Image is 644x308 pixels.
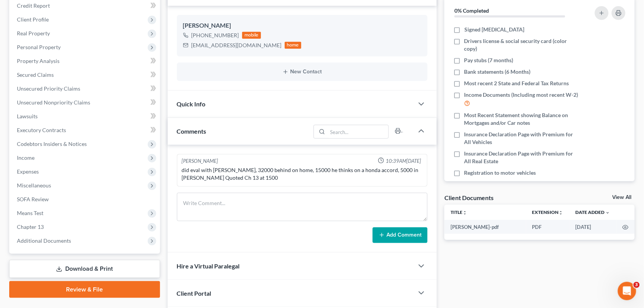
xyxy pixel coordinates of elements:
div: Client Documents [444,194,494,202]
span: Credit Report [17,2,50,9]
a: Unsecured Nonpriority Claims [11,96,160,109]
td: [PERSON_NAME]-pdf [444,220,526,234]
span: Client Portal [177,290,211,297]
span: Income [17,154,35,161]
span: Hire a Virtual Paralegal [177,262,240,270]
span: Additional Documents [17,237,71,244]
div: [PHONE_NUMBER] [192,31,239,39]
span: Unsecured Nonpriority Claims [17,99,90,106]
span: Personal Property [17,44,61,50]
span: Most recent 2 State and Federal Tax Returns [464,79,569,87]
span: Most Recent Statement showing Balance on Mortgages and/or Car notes [464,111,581,127]
div: [PERSON_NAME] [183,21,422,30]
input: Search... [328,125,389,138]
span: Pay stubs (7 months) [464,56,514,64]
span: Registration to motor vehicles [464,169,536,177]
a: Secured Claims [11,68,160,82]
span: Codebtors Insiders & Notices [17,141,87,147]
div: home [285,42,302,49]
span: Signed [MEDICAL_DATA] [464,26,524,33]
div: did eval with [PERSON_NAME], 32000 behind on home, 15000 he thinks on a honda accord, 5000 in [PE... [182,166,423,182]
a: Extensionunfold_more [532,209,563,215]
strong: 0% Completed [454,7,489,14]
span: Drivers license & social security card (color copy) [464,37,581,53]
td: [DATE] [570,220,616,234]
a: Property Analysis [11,54,160,68]
span: NADA estimate on your vehicles [464,180,542,188]
span: Client Profile [17,16,49,23]
a: Executory Contracts [11,123,160,137]
span: Quick Info [177,100,206,108]
a: View All [613,195,632,200]
i: unfold_more [559,210,563,215]
span: Insurance Declaration Page with Premium for All Real Estate [464,150,581,165]
span: 3 [634,282,640,288]
a: Unsecured Priority Claims [11,82,160,96]
a: SOFA Review [11,192,160,206]
span: Lawsuits [17,113,38,119]
span: Miscellaneous [17,182,51,189]
span: Means Test [17,210,43,216]
span: Comments [177,128,206,135]
span: Secured Claims [17,71,54,78]
div: [PERSON_NAME] [182,157,218,165]
span: Real Property [17,30,50,36]
a: Lawsuits [11,109,160,123]
span: SOFA Review [17,196,49,202]
button: New Contact [183,69,422,75]
span: Bank statements (6 Months) [464,68,531,76]
iframe: Intercom live chat [618,282,636,300]
div: [EMAIL_ADDRESS][DOMAIN_NAME] [192,41,282,49]
div: mobile [242,32,261,39]
span: Income Documents (Including most recent W-2) [464,91,578,99]
span: Expenses [17,168,39,175]
a: Review & File [9,281,160,298]
span: Executory Contracts [17,127,66,133]
a: Date Added expand_more [576,209,610,215]
button: Add Comment [373,227,428,243]
a: Titleunfold_more [451,209,467,215]
a: Download & Print [9,260,160,278]
span: Insurance Declaration Page with Premium for All Vehicles [464,131,581,146]
i: expand_more [606,210,610,215]
span: 10:39AM[DATE] [386,157,421,165]
span: Property Analysis [17,58,59,64]
td: PDF [526,220,570,234]
i: unfold_more [462,210,467,215]
span: Unsecured Priority Claims [17,85,80,92]
span: Chapter 13 [17,224,44,230]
